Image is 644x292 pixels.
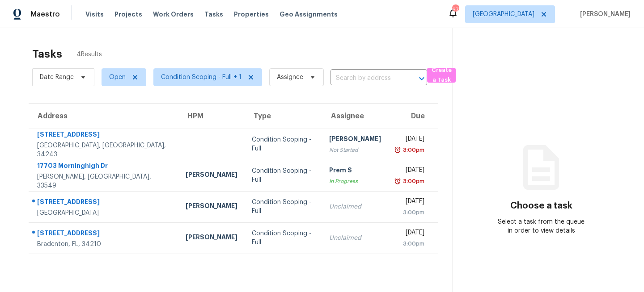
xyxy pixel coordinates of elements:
span: Properties [234,10,269,19]
span: Date Range [40,73,74,82]
div: Prem S [329,166,381,177]
div: Condition Scoping - Full [252,167,314,184]
span: Condition Scoping - Full + 1 [161,73,241,82]
span: Geo Assignments [280,10,338,19]
div: 3:00pm [401,146,424,154]
div: [PERSON_NAME] [186,170,237,181]
div: Unclaimed [329,202,381,211]
div: Unclaimed [329,234,381,242]
div: 3:00pm [401,177,424,186]
div: [DATE] [395,228,424,239]
span: [PERSON_NAME] [576,10,631,19]
button: Open [415,72,428,85]
span: Visits [85,10,104,19]
th: Type [245,104,322,129]
div: [PERSON_NAME], [GEOGRAPHIC_DATA], 33549 [37,172,171,190]
span: Projects [114,10,142,19]
div: Bradenton, FL, 34210 [37,240,171,249]
div: [STREET_ADDRESS] [37,229,171,240]
div: [DATE] [395,134,424,146]
span: 4 Results [76,50,102,59]
img: Overdue Alarm Icon [394,177,401,186]
input: Search by address [330,71,402,85]
div: 67 [452,5,458,14]
div: 17703 Morninghigh Dr [37,161,171,172]
div: [DATE] [395,197,424,208]
span: Create a Task [432,65,451,86]
h3: Choose a task [510,201,572,210]
th: HPM [178,104,245,129]
div: Condition Scoping - Full [252,198,314,216]
button: Create a Task [427,68,456,83]
span: Maestro [30,10,60,19]
span: Open [109,73,126,82]
div: Condition Scoping - Full [252,135,314,153]
div: [GEOGRAPHIC_DATA], [GEOGRAPHIC_DATA], 34243 [37,141,171,159]
div: Not Started [329,146,381,154]
h2: Tasks [32,50,62,58]
span: [GEOGRAPHIC_DATA] [473,10,534,19]
th: Address [29,104,178,129]
div: [PERSON_NAME] [186,201,237,213]
div: In Progress [329,177,381,186]
div: Condition Scoping - Full [252,229,314,247]
div: [GEOGRAPHIC_DATA] [37,209,171,217]
div: [PERSON_NAME] [329,134,381,146]
span: Tasks [204,11,223,17]
span: Work Orders [153,10,194,19]
div: [STREET_ADDRESS] [37,130,171,141]
div: [STREET_ADDRESS] [37,197,171,209]
div: 3:00pm [395,208,424,217]
div: [DATE] [395,166,424,177]
div: [PERSON_NAME] [186,233,237,244]
th: Due [388,104,438,129]
img: Overdue Alarm Icon [394,146,401,154]
div: Select a task from the queue in order to view details [497,217,586,235]
th: Assignee [322,104,388,129]
div: 3:00pm [395,239,424,248]
span: Assignee [277,73,303,82]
